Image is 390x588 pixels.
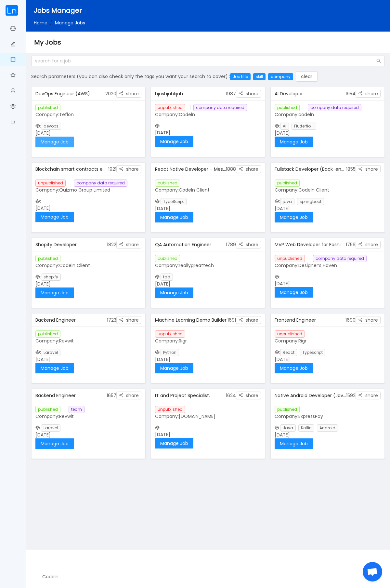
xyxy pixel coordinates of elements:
[35,406,60,413] span: published
[298,338,306,344] span: Rigr
[275,139,313,145] a: Manage Job
[376,59,381,63] i: icon: search
[35,139,74,145] a: Manage Job
[155,163,226,175] div: React Native Developer – Messaging Application
[35,137,74,147] button: Manage Job
[35,199,40,204] i: icon: codepen
[363,562,382,581] div: Ouvrir le chat
[298,187,329,193] span: Codeln Client
[193,104,247,111] span: company data required
[10,22,16,36] a: icon: dashboard
[313,255,367,262] span: company data required
[346,166,356,172] span: 1855
[35,212,74,222] button: Manage Job
[275,163,346,175] div: Fullstack Developer (Back-end oriented)
[155,274,160,279] i: icon: codepen
[59,413,74,420] span: Revwit
[35,289,74,296] a: Manage Job
[35,262,141,269] p: Company:
[345,317,356,323] span: 1690
[108,166,116,172] span: 1921
[35,239,107,251] div: Shopify Developer
[296,71,318,82] button: clear
[275,180,300,187] span: published
[116,165,141,173] button: icon: share-altshare
[155,212,193,222] button: Manage Job
[161,274,173,281] span: tdd
[155,413,261,420] p: Company:
[280,198,294,205] span: java
[155,338,261,344] p: Company:
[32,251,145,302] div: : [DATE]
[226,90,236,97] span: 1987
[34,38,61,47] span: My Jobs
[155,136,193,147] button: Manage Job
[308,104,361,111] span: company data required
[41,123,61,130] span: devops
[155,180,180,187] span: published
[10,69,16,83] a: icon: star
[275,440,313,447] a: Manage Job
[226,241,236,248] span: 1789
[35,350,40,354] i: icon: codepen
[275,338,381,344] p: Company:
[34,6,82,15] span: Jobs Manager
[155,440,193,447] a: Manage Job
[253,73,266,80] div: skill
[275,363,313,373] button: Manage Job
[345,90,356,97] span: 1954
[41,274,61,281] span: shopify
[275,314,345,326] div: Frontend Engineer
[59,111,74,118] span: Teflon
[155,255,180,262] span: published
[151,327,265,377] div: : [DATE]
[271,100,384,151] div: : [DATE]
[346,392,356,399] span: 1592
[59,338,74,344] span: Revwit
[116,241,141,248] button: icon: share-altshare
[155,199,160,204] i: icon: codepen
[236,90,261,98] button: icon: share-altshare
[356,165,381,173] button: icon: share-altshare
[35,163,108,175] div: Blockchain smart contracts engineer
[35,413,141,420] p: Company:
[280,123,289,130] span: AI
[35,363,74,373] button: Manage Job
[298,413,323,420] span: ExpressPay
[107,317,116,323] span: 1723
[275,262,381,269] p: Company:
[275,255,305,262] span: unpublished
[155,363,193,373] button: Manage Job
[155,365,193,371] a: Manage Job
[32,176,145,226] div: : [DATE]
[271,251,384,301] div: : [DATE]
[356,316,381,324] button: icon: share-altshare
[155,214,193,220] a: Manage Job
[155,239,226,251] div: QA Automation Engineer
[32,327,145,377] div: : [DATE]
[179,338,187,344] span: Rigr
[32,402,145,453] div: : [DATE]
[236,316,261,324] button: icon: share-altshare
[280,424,296,432] span: Java
[116,316,141,324] button: icon: share-altshare
[275,287,313,298] button: Manage Job
[35,338,141,344] p: Company:
[268,73,293,80] div: company
[227,317,236,323] span: 1691
[35,187,141,194] p: Company:
[155,350,160,354] i: icon: codepen
[155,330,185,338] span: unpublished
[275,187,381,194] p: Company:
[34,20,47,26] a: Home
[155,111,261,118] p: Company:
[275,438,313,449] button: Manage Job
[275,239,346,251] div: MVP Web Developer for Fashion Platform (2–3 Week Project)
[275,137,313,147] button: Manage Job
[151,176,265,226] div: : [DATE]
[297,198,324,205] span: springboot
[35,365,74,371] a: Manage Job
[35,104,60,111] span: published
[155,289,193,296] a: Manage Job
[155,406,185,413] span: unpublished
